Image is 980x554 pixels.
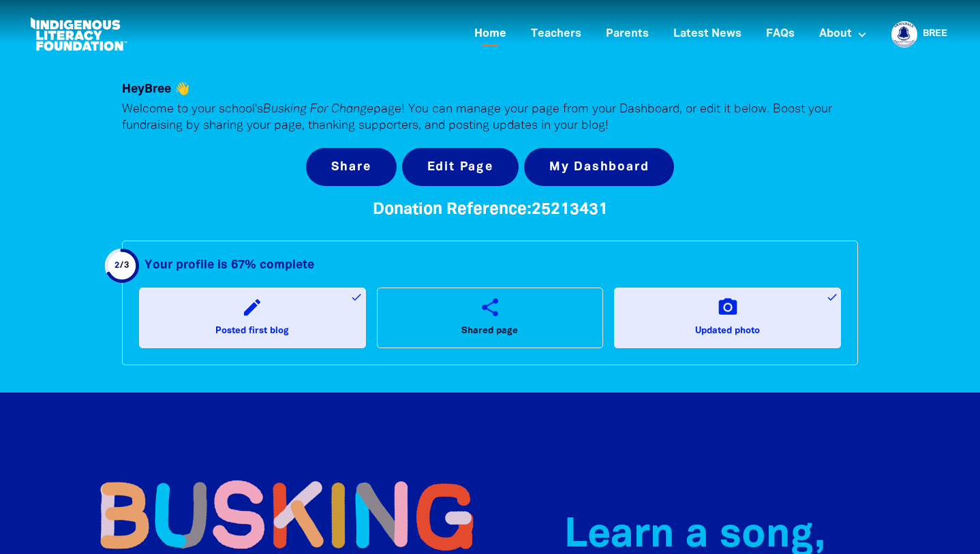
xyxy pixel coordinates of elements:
strong: Your profile is 67% complete [144,260,314,271]
i: done [350,291,363,303]
span: Posted first blog [215,323,289,339]
a: Bree [923,29,947,39]
i: camera_alt [717,296,739,318]
span: 2 [114,262,120,269]
button: Share [306,148,397,186]
i: edit [241,296,263,318]
a: Latest News [665,23,750,46]
a: About [811,23,875,46]
p: Welcome to your school's page! You can manage your page from your Dashboard, or edit it below. Bo... [122,102,858,134]
span: Updated photo [695,323,760,339]
a: Teachers [523,23,589,46]
div: / 3 [114,258,130,274]
a: editPosted first blogdone [139,288,366,348]
a: shareShared page [377,288,604,348]
a: My Dashboard [524,148,675,186]
i: done [826,291,838,303]
a: FAQs [758,23,803,46]
i: share [479,296,501,318]
a: Home [466,23,515,46]
em: Busking For Change [263,104,373,115]
a: Parents [598,23,657,46]
button: Edit Page [402,148,519,186]
a: camera_altUpdated photodone [614,288,841,348]
span: Donation Reference: 25213431 [373,202,608,217]
span: Shared page [461,323,518,339]
span: Hey Bree 👋 [122,84,189,95]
